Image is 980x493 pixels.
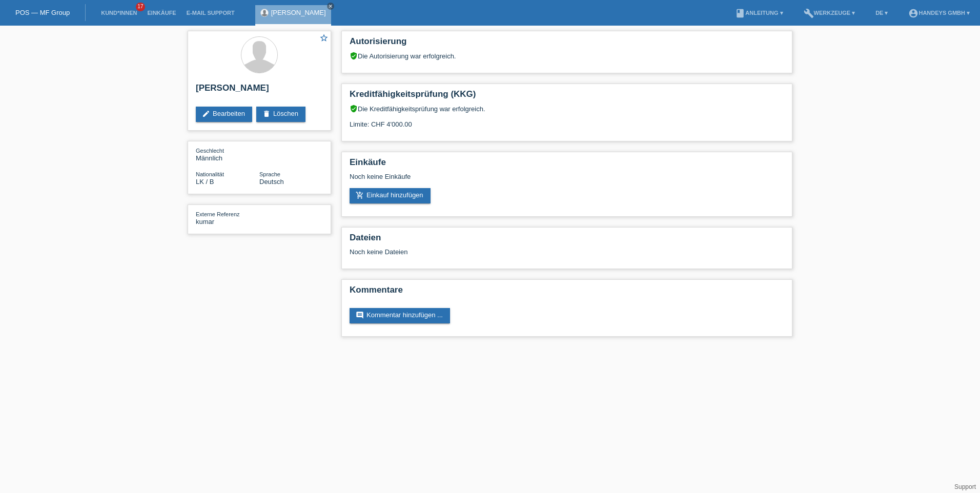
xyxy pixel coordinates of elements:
[15,9,70,16] a: POS — MF Group
[350,233,784,248] h2: Dateien
[350,308,450,323] a: commentKommentar hinzufügen ...
[350,105,358,113] i: verified_user
[350,89,784,105] h2: Kreditfähigkeitsprüfung (KKG)
[350,52,358,60] i: verified_user
[271,9,326,16] a: [PERSON_NAME]
[196,211,240,217] span: Externe Referenz
[903,10,975,16] a: account_circleHandeys GmbH ▾
[954,483,976,490] a: Support
[350,285,784,300] h2: Kommentare
[327,3,334,10] a: close
[350,36,784,52] h2: Autorisierung
[259,171,280,177] span: Sprache
[196,148,224,154] span: Geschlecht
[730,10,788,16] a: bookAnleitung ▾
[259,178,284,186] span: Deutsch
[256,107,305,122] a: deleteLöschen
[356,311,364,319] i: comment
[196,178,214,186] span: Sri Lanka / B / 03.12.2008
[202,110,210,118] i: edit
[799,10,861,16] a: buildWerkzeuge ▾
[350,52,784,60] div: Die Autorisierung war erfolgreich.
[735,8,745,18] i: book
[350,173,784,188] div: Noch keine Einkäufe
[196,107,252,122] a: editBearbeiten
[262,110,271,118] i: delete
[196,171,224,177] span: Nationalität
[196,83,323,98] h2: [PERSON_NAME]
[804,8,814,18] i: build
[350,105,784,136] div: Die Kreditfähigkeitsprüfung war erfolgreich. Limite: CHF 4'000.00
[870,10,893,16] a: DE ▾
[319,33,329,44] a: star_border
[181,10,240,16] a: E-Mail Support
[96,10,142,16] a: Kund*innen
[196,147,259,162] div: Männlich
[350,157,784,173] h2: Einkäufe
[196,210,259,225] div: kumar
[136,3,145,11] span: 17
[142,10,181,16] a: Einkäufe
[319,33,329,43] i: star_border
[908,8,918,18] i: account_circle
[350,188,431,203] a: add_shopping_cartEinkauf hinzufügen
[328,4,333,9] i: close
[350,248,663,256] div: Noch keine Dateien
[356,191,364,199] i: add_shopping_cart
